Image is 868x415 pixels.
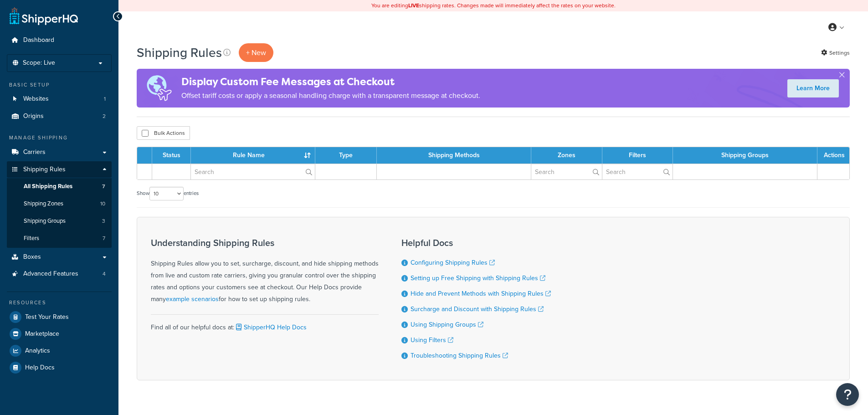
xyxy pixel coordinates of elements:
a: Dashboard [7,32,112,49]
div: Basic Setup [7,81,112,89]
span: Boxes [23,253,41,261]
a: Websites 1 [7,91,112,108]
a: ShipperHQ Home [10,7,78,25]
a: Hide and Prevent Methods with Shipping Rules [411,289,551,298]
span: Filters [24,235,39,242]
span: Websites [23,95,49,103]
span: Help Docs [25,364,55,372]
th: Status [152,147,191,164]
a: Configuring Shipping Rules [411,258,495,267]
span: Shipping Rules [23,166,66,174]
span: 2 [103,113,106,120]
p: Offset tariff costs or apply a seasonal handling charge with a transparent message at checkout. [181,89,480,102]
h4: Display Custom Fee Messages at Checkout [181,74,480,89]
button: Bulk Actions [137,126,190,140]
a: Shipping Groups 3 [7,213,112,230]
select: Showentries [149,187,184,200]
input: Search [602,164,673,179]
button: Open Resource Center [836,383,859,406]
a: Filters 7 [7,230,112,247]
th: Shipping Methods [377,147,531,164]
th: Rule Name [191,147,315,164]
span: Carriers [23,149,46,156]
a: Boxes [7,249,112,266]
h3: Understanding Shipping Rules [151,238,379,248]
a: Settings [821,46,850,59]
a: Setting up Free Shipping with Shipping Rules [411,273,545,283]
a: Marketplace [7,326,112,342]
input: Search [191,164,315,179]
span: 7 [103,235,105,242]
div: Shipping Rules allow you to set, surcharge, discount, and hide shipping methods from live and cus... [151,238,379,305]
div: Manage Shipping [7,134,112,142]
span: Shipping Zones [24,200,63,208]
a: Origins 2 [7,108,112,125]
div: Resources [7,299,112,307]
th: Type [315,147,377,164]
span: Advanced Features [23,270,78,278]
span: Origins [23,113,44,120]
span: 10 [100,200,105,208]
h1: Shipping Rules [137,44,222,61]
th: Shipping Groups [673,147,817,164]
a: Test Your Rates [7,309,112,325]
span: 3 [102,217,105,225]
span: 4 [103,270,106,278]
span: All Shipping Rules [24,183,72,190]
th: Actions [817,147,849,164]
li: Shipping Zones [7,195,112,212]
li: Shipping Groups [7,213,112,230]
span: Analytics [25,347,50,355]
a: Shipping Rules [7,161,112,178]
th: Zones [531,147,602,164]
a: Carriers [7,144,112,161]
li: Origins [7,108,112,125]
a: Advanced Features 4 [7,266,112,282]
a: All Shipping Rules 7 [7,178,112,195]
a: Analytics [7,343,112,359]
a: Surcharge and Discount with Shipping Rules [411,304,544,314]
div: Find all of our helpful docs at: [151,314,379,333]
li: Advanced Features [7,266,112,282]
span: Marketplace [25,330,59,338]
a: ShipperHQ Help Docs [234,323,307,332]
li: Filters [7,230,112,247]
a: Using Filters [411,335,453,345]
li: All Shipping Rules [7,178,112,195]
input: Search [531,164,602,179]
a: Help Docs [7,359,112,376]
li: Websites [7,91,112,108]
a: Using Shipping Groups [411,320,483,329]
span: 1 [104,95,106,103]
label: Show entries [137,187,199,200]
a: Troubleshooting Shipping Rules [411,351,508,360]
th: Filters [602,147,673,164]
p: + New [239,43,273,62]
span: Dashboard [23,36,54,44]
span: Scope: Live [23,59,55,67]
a: Learn More [787,79,839,97]
h3: Helpful Docs [401,238,551,248]
li: Shipping Rules [7,161,112,248]
a: example scenarios [166,294,219,304]
b: LIVE [408,1,419,10]
span: Test Your Rates [25,313,69,321]
img: duties-banner-06bc72dcb5fe05cb3f9472aba00be2ae8eb53ab6f0d8bb03d382ba314ac3c341.png [137,69,181,108]
span: 7 [102,183,105,190]
a: Shipping Zones 10 [7,195,112,212]
span: Shipping Groups [24,217,66,225]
